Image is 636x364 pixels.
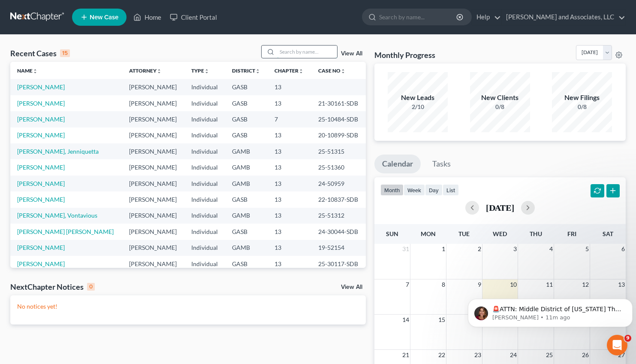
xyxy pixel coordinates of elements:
[225,79,268,95] td: GASB
[311,111,366,127] td: 25-10484-SDB
[585,244,590,254] span: 5
[184,256,225,272] td: Individual
[129,67,162,74] a: Attorneyunfold_more
[122,79,184,95] td: [PERSON_NAME]
[425,184,443,196] button: day
[311,143,366,159] td: 25-51315
[530,230,542,237] span: Thu
[441,244,446,254] span: 1
[552,93,612,103] div: New Filings
[470,93,530,103] div: New Clients
[225,127,268,143] td: GASB
[122,256,184,272] td: [PERSON_NAME]
[17,260,65,267] a: [PERSON_NAME]
[603,230,613,237] span: Sat
[184,111,225,127] td: Individual
[311,191,366,207] td: 22-10837-SDB
[386,230,398,237] span: Sun
[157,69,162,74] i: unfold_more
[122,176,184,191] td: [PERSON_NAME]
[311,224,366,240] td: 24-30044-SDB
[17,244,65,251] a: [PERSON_NAME]
[122,143,184,159] td: [PERSON_NAME]
[274,67,304,74] a: Chapterunfold_more
[567,230,576,237] span: Fri
[17,196,65,203] a: [PERSON_NAME]
[401,315,410,325] span: 14
[166,9,221,25] a: Client Portal
[225,191,268,207] td: GASB
[184,159,225,175] td: Individual
[268,159,311,175] td: 13
[549,244,554,254] span: 4
[437,315,446,325] span: 15
[268,127,311,143] td: 13
[17,67,38,74] a: Nameunfold_more
[464,281,636,341] iframe: Intercom notifications message
[225,143,268,159] td: GAMB
[472,9,501,25] a: Help
[512,244,518,254] span: 3
[545,350,554,360] span: 25
[184,79,225,95] td: Individual
[60,49,70,57] div: 15
[184,208,225,224] td: Individual
[477,244,482,254] span: 2
[184,127,225,143] td: Individual
[33,69,38,74] i: unfold_more
[191,67,209,74] a: Typeunfold_more
[225,159,268,175] td: GAMB
[17,180,65,187] a: [PERSON_NAME]
[17,212,97,219] a: [PERSON_NAME], Vontavious
[268,256,311,272] td: 13
[374,155,421,173] a: Calendar
[122,191,184,207] td: [PERSON_NAME]
[268,224,311,240] td: 13
[268,208,311,224] td: 13
[437,350,446,360] span: 22
[552,103,612,111] div: 0/8
[341,51,362,57] a: View All
[225,111,268,127] td: GASB
[509,350,518,360] span: 24
[90,14,118,21] span: New Case
[473,350,482,360] span: 23
[581,350,590,360] span: 26
[122,111,184,127] td: [PERSON_NAME]
[401,350,410,360] span: 21
[17,148,99,155] a: [PERSON_NAME], Jenniquetta
[17,115,65,123] a: [PERSON_NAME]
[268,95,311,111] td: 13
[184,176,225,191] td: Individual
[268,79,311,95] td: 13
[341,69,346,74] i: unfold_more
[268,143,311,159] td: 13
[405,279,410,290] span: 7
[470,103,530,111] div: 0/8
[10,282,95,292] div: NextChapter Notices
[255,69,260,74] i: unfold_more
[311,176,366,191] td: 24-50959
[122,95,184,111] td: [PERSON_NAME]
[441,279,446,290] span: 8
[581,279,590,290] span: 12
[311,159,366,175] td: 25-51360
[493,230,507,237] span: Wed
[17,302,359,311] p: No notices yet!
[401,244,410,254] span: 31
[225,208,268,224] td: GAMB
[184,95,225,111] td: Individual
[268,240,311,256] td: 13
[17,100,65,107] a: [PERSON_NAME]
[624,335,631,342] span: 9
[17,228,114,235] a: [PERSON_NAME] [PERSON_NAME]
[311,240,366,256] td: 19-52154
[311,208,366,224] td: 25-51312
[425,155,458,173] a: Tasks
[225,256,268,272] td: GASB
[421,230,436,237] span: Mon
[17,131,65,139] a: [PERSON_NAME]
